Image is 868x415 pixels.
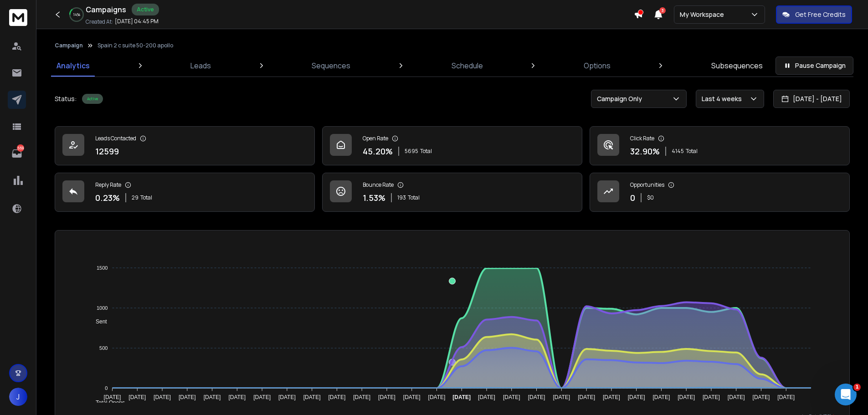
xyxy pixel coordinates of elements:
[179,394,196,400] tspan: [DATE]
[597,94,646,103] p: Campaign Only
[303,394,321,400] tspan: [DATE]
[397,194,406,201] span: 193
[228,394,246,400] tspan: [DATE]
[204,394,221,400] tspan: [DATE]
[104,394,121,400] tspan: [DATE]
[776,5,852,24] button: Get Free Credits
[97,305,108,311] tspan: 1000
[98,42,173,49] p: Spain 2 c suite 50-200 apollo
[795,10,846,19] p: Get Free Credits
[853,384,861,391] span: 1
[630,145,660,158] p: 32.90 %
[55,42,83,49] button: Campaign
[363,181,394,189] p: Bounce Rate
[322,126,582,165] a: Open Rate45.20%5695Total
[503,394,520,400] tspan: [DATE]
[97,265,108,271] tspan: 1500
[363,145,393,158] p: 45.20 %
[703,394,720,400] tspan: [DATE]
[777,394,795,400] tspan: [DATE]
[578,55,616,77] a: Options
[420,148,432,155] span: Total
[86,18,113,26] p: Created At:
[773,90,850,108] button: [DATE] - [DATE]
[55,126,315,165] a: Leads Contacted12599
[680,10,728,19] p: My Workspace
[86,4,126,15] h1: Campaigns
[55,173,315,212] a: Reply Rate0.23%29Total
[590,173,850,212] a: Opportunities0$0
[478,394,495,400] tspan: [DATE]
[17,144,24,152] p: 559
[363,135,388,142] p: Open Rate
[653,394,670,400] tspan: [DATE]
[578,394,595,400] tspan: [DATE]
[132,4,159,15] div: Active
[686,148,698,155] span: Total
[312,60,350,71] p: Sequences
[776,56,853,75] button: Pause Campaign
[253,394,271,400] tspan: [DATE]
[105,385,108,391] tspan: 0
[590,126,850,165] a: Click Rate32.90%4145Total
[278,394,296,400] tspan: [DATE]
[728,394,745,400] tspan: [DATE]
[82,94,103,104] div: Active
[99,345,108,351] tspan: 500
[835,384,857,405] iframe: Intercom live chat
[56,60,90,71] p: Analytics
[630,181,664,189] p: Opportunities
[9,388,27,406] button: J
[628,394,645,400] tspan: [DATE]
[115,18,159,25] p: [DATE] 04:45 PM
[51,55,95,77] a: Analytics
[678,394,695,400] tspan: [DATE]
[428,394,446,400] tspan: [DATE]
[8,144,26,163] a: 559
[95,191,120,204] p: 0.23 %
[353,394,370,400] tspan: [DATE]
[630,191,635,204] p: 0
[306,55,356,77] a: Sequences
[452,60,483,71] p: Schedule
[95,181,121,189] p: Reply Rate
[140,194,152,201] span: Total
[185,55,216,77] a: Leads
[89,400,125,406] span: Total Opens
[672,148,684,155] span: 4145
[452,394,471,400] tspan: [DATE]
[553,394,570,400] tspan: [DATE]
[711,60,763,71] p: Subsequences
[405,148,418,155] span: 5695
[408,194,420,201] span: Total
[378,394,395,400] tspan: [DATE]
[132,194,139,201] span: 29
[647,194,654,201] p: $ 0
[95,145,119,158] p: 12599
[55,94,77,103] p: Status:
[403,394,421,400] tspan: [DATE]
[128,394,146,400] tspan: [DATE]
[190,60,211,71] p: Leads
[446,55,488,77] a: Schedule
[322,173,582,212] a: Bounce Rate1.53%193Total
[73,12,80,17] p: 14 %
[702,94,745,103] p: Last 4 weeks
[584,60,611,71] p: Options
[753,394,770,400] tspan: [DATE]
[528,394,545,400] tspan: [DATE]
[154,394,171,400] tspan: [DATE]
[659,7,666,14] span: 3
[89,318,107,325] span: Sent
[95,135,136,142] p: Leads Contacted
[328,394,345,400] tspan: [DATE]
[363,191,385,204] p: 1.53 %
[603,394,620,400] tspan: [DATE]
[630,135,654,142] p: Click Rate
[706,55,768,77] a: Subsequences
